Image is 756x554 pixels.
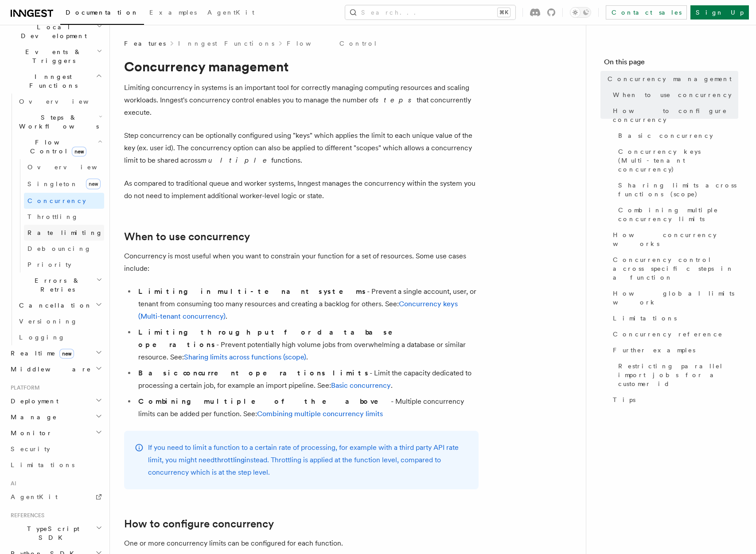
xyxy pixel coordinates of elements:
a: Debouncing [24,241,104,257]
span: How global limits work [613,289,738,307]
span: Errors & Retries [16,276,96,294]
a: Basic concurrency [331,381,391,390]
span: AgentKit [207,9,254,16]
a: How to configure concurrency [609,103,738,128]
button: Flow Controlnew [16,134,104,159]
span: new [59,349,74,359]
button: Monitor [7,425,104,441]
span: Throttling [27,213,78,220]
a: Concurrency keys (Multi-tenant concurrency) [615,144,738,177]
button: Inngest Functions [7,69,104,94]
span: TypeScript SDK [7,524,96,542]
span: Further examples [613,346,695,355]
a: Restricting parallel import jobs for a customer id [615,358,738,392]
strong: Limiting throughput for database operations [138,328,405,349]
span: Concurrency management [608,74,732,83]
a: Basic concurrency [615,128,738,144]
a: Combining multiple concurrency limits [257,410,383,418]
a: Versioning [16,313,104,329]
span: Flow Control [16,138,97,156]
li: - Limit the capacity dedicated to processing a certain job, for example an import pipeline. See: . [136,367,479,392]
button: Search...⌘K [345,5,515,20]
span: AI [7,480,16,487]
span: Middleware [7,365,91,374]
a: throttling [214,456,245,464]
strong: Basic concurrent operations limits [138,369,370,377]
span: References [7,512,44,519]
li: - Prevent potentially high volume jobs from overwhelming a database or similar resource. See: . [136,326,479,363]
span: Features [124,39,166,48]
a: Sharing limits across functions (scope) [615,177,738,202]
a: How global limits work [609,285,738,310]
a: Throttling [24,209,104,225]
span: Restricting parallel import jobs for a customer id [618,362,738,388]
span: Overview [19,98,110,105]
a: Concurrency reference [609,326,738,342]
span: Concurrency reference [613,330,723,339]
span: Events & Triggers [7,47,97,65]
a: Combining multiple concurrency limits [615,202,738,227]
span: Local Development [7,23,97,40]
span: Manage [7,413,57,421]
span: Examples [149,9,197,16]
span: Limitations [11,461,74,468]
span: Security [11,445,50,453]
span: Platform [7,384,40,391]
span: Priority [27,261,71,268]
a: Examples [144,3,202,24]
span: How concurrency works [613,230,738,248]
p: As compared to traditional queue and worker systems, Inngest manages the concurrency within the s... [124,177,479,202]
span: new [86,179,101,189]
p: Limiting concurrency in systems is an important tool for correctly managing computing resources a... [124,82,479,119]
a: Concurrency [24,193,104,209]
a: Contact sales [606,5,687,20]
span: Sharing limits across functions (scope) [618,181,738,199]
em: multiple [201,156,271,164]
a: AgentKit [7,489,104,505]
span: new [72,147,86,156]
span: Limitations [613,314,677,323]
span: Inngest Functions [7,72,96,90]
div: Inngest Functions [7,94,104,345]
span: Versioning [19,318,78,325]
span: Debouncing [27,245,91,252]
span: When to use concurrency [613,90,732,99]
button: Manage [7,409,104,425]
a: Inngest Functions [178,39,274,48]
p: If you need to limit a function to a certain rate of processing, for example with a third party A... [148,441,468,479]
button: Errors & Retries [16,273,104,297]
a: When to use concurrency [124,230,250,243]
span: Combining multiple concurrency limits [618,206,738,223]
a: Logging [16,329,104,345]
span: Singleton [27,180,78,187]
span: Overview [27,164,119,171]
a: Concurrency control across specific steps in a function [609,252,738,285]
a: Limitations [7,457,104,473]
a: Overview [24,159,104,175]
span: Concurrency [27,197,86,204]
a: When to use concurrency [609,87,738,103]
a: Tips [609,392,738,408]
button: Local Development [7,19,104,44]
button: Middleware [7,361,104,377]
span: Steps & Workflows [16,113,99,131]
a: How concurrency works [609,227,738,252]
h4: On this page [604,57,738,71]
span: AgentKit [11,493,58,500]
span: How to configure concurrency [613,106,738,124]
a: Sharing limits across functions (scope) [184,353,306,361]
strong: Limiting in multi-tenant systems [138,287,367,296]
span: Tips [613,395,635,404]
a: Further examples [609,342,738,358]
button: Realtimenew [7,345,104,361]
span: Realtime [7,349,74,358]
em: steps [375,96,417,104]
div: Flow Controlnew [16,159,104,273]
button: Steps & Workflows [16,109,104,134]
span: Cancellation [16,301,92,310]
strong: Combining multiple of the above [138,397,391,406]
a: Limitations [609,310,738,326]
a: Security [7,441,104,457]
span: Basic concurrency [618,131,713,140]
span: Concurrency control across specific steps in a function [613,255,738,282]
